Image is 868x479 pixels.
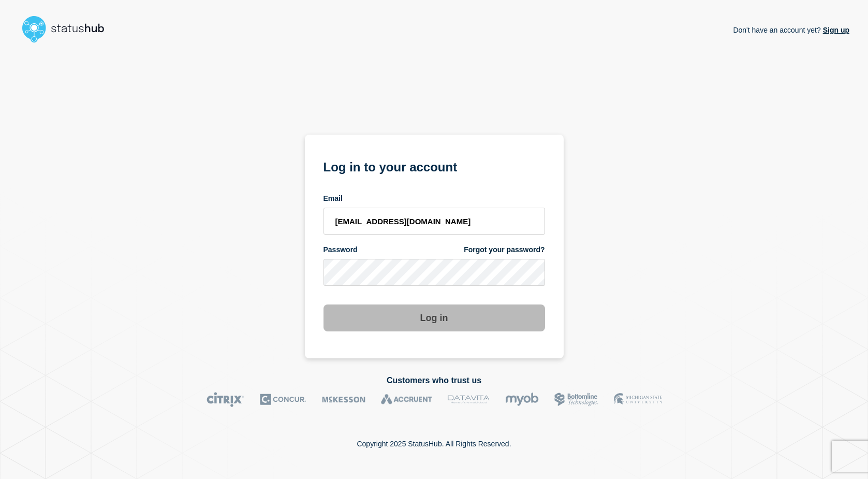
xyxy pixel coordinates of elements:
h2: Customers who trust us [19,376,849,385]
h1: Log in to your account [323,156,545,176]
button: Log in [323,304,545,331]
img: Bottomline logo [554,392,598,407]
img: Accruent logo [381,392,432,407]
p: Copyright 2025 StatusHub. All Rights Reserved. [357,440,511,448]
img: myob logo [505,392,539,407]
span: Email [323,194,343,204]
span: Password [323,245,358,255]
img: StatusHub logo [19,12,117,46]
input: email input [323,208,545,235]
img: Citrix logo [207,392,244,407]
img: DataVita logo [448,392,490,407]
img: McKesson logo [322,392,365,407]
img: Concur logo [260,392,306,407]
a: Forgot your password? [464,245,545,255]
img: MSU logo [614,392,662,407]
input: password input [323,259,545,286]
a: Sign up [821,26,849,34]
p: Don't have an account yet? [733,18,849,42]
